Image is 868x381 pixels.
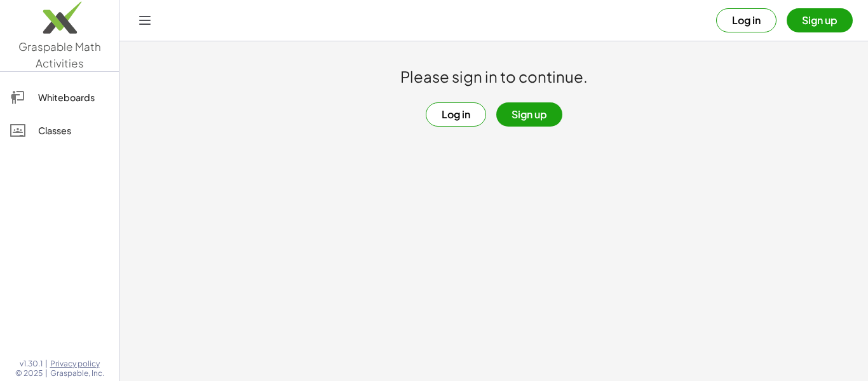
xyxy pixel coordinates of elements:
[5,82,114,113] a: Whiteboards
[400,67,588,87] h1: Please sign in to continue.
[496,102,562,127] button: Sign up
[50,359,104,369] a: Privacy policy
[716,8,776,32] button: Log in
[50,368,104,378] span: Graspable, Inc.
[18,39,101,70] span: Graspable Math Activities
[5,115,114,146] a: Classes
[787,8,853,32] button: Sign up
[135,10,155,31] button: Toggle navigation
[45,359,48,369] span: |
[38,123,109,138] div: Classes
[38,90,109,105] div: Whiteboards
[15,368,43,378] span: © 2025
[45,368,48,378] span: |
[426,102,486,127] button: Log in
[20,359,43,369] span: v1.30.1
